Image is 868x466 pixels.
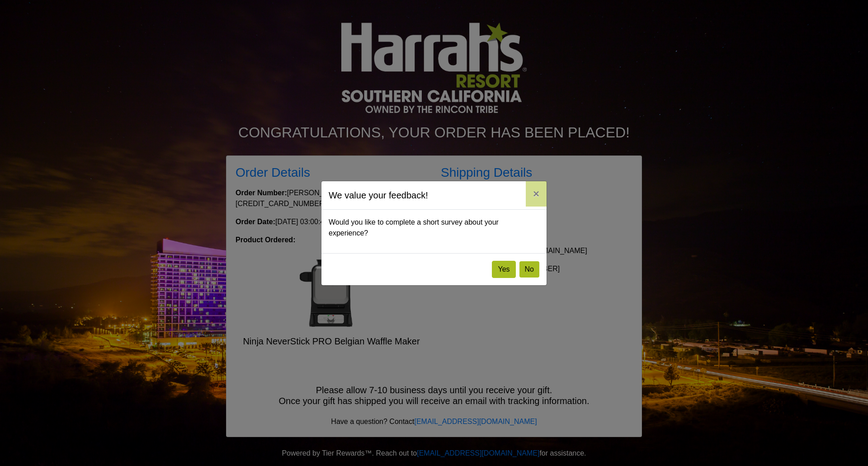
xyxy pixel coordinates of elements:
[329,188,428,202] h5: We value your feedback!
[533,188,539,200] span: ×
[519,261,539,278] button: No
[492,261,515,278] button: Yes
[526,181,547,207] button: Close
[329,217,539,239] p: Would you like to complete a short survey about your experience?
